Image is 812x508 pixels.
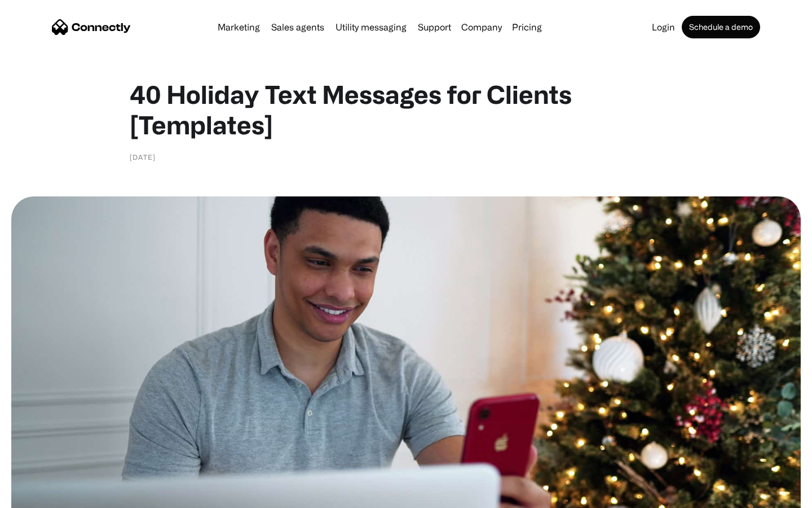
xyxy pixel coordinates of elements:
a: Support [413,23,456,32]
a: Utility messaging [331,23,411,32]
a: Pricing [507,23,546,32]
a: Schedule a demo [682,16,760,38]
div: Company [461,19,502,35]
ul: Language list [23,488,68,504]
a: Login [647,23,679,32]
aside: Language selected: English [11,488,68,504]
a: Marketing [213,23,264,32]
h1: 40 Holiday Text Messages for Clients [Templates] [130,79,682,140]
a: Sales agents [267,23,329,32]
div: [DATE] [130,151,156,163]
